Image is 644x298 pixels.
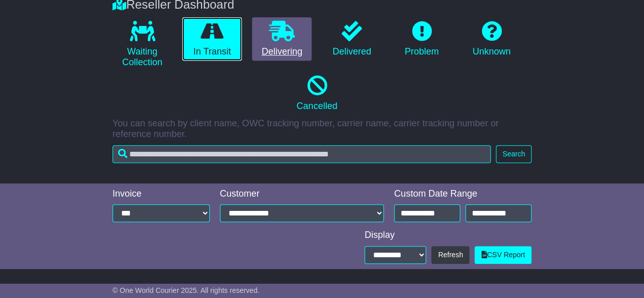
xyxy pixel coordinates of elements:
a: Delivered [322,17,381,61]
div: Custom Date Range [394,188,531,200]
a: CSV Report [474,246,531,264]
p: You can search by client name, OWC tracking number, carrier name, carrier tracking number or refe... [113,118,531,140]
a: In Transit [182,17,242,61]
a: Delivering [252,17,312,61]
a: Unknown [462,17,521,61]
div: Customer [220,188,384,200]
button: Search [496,145,531,163]
a: Cancelled [113,72,521,116]
div: Invoice [113,188,210,200]
a: Problem [392,17,452,61]
button: Refresh [431,246,469,264]
a: Waiting Collection [113,17,172,72]
span: © One World Courier 2025. All rights reserved. [113,286,260,294]
div: Display [365,230,531,241]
